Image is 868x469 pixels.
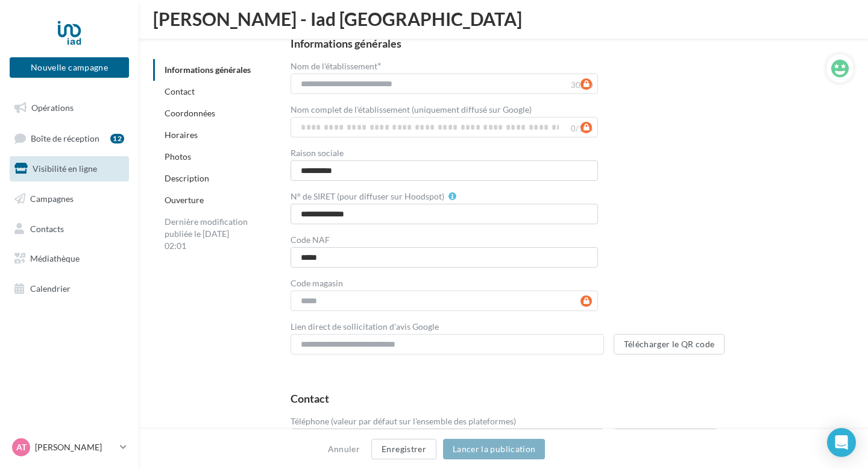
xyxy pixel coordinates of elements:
[291,236,330,244] label: Code NAF
[291,192,444,201] label: N° de SIRET (pour diffuser sur Hoodspot)
[614,334,725,354] button: Télécharger le QR code
[31,133,99,143] span: Boîte de réception
[571,125,593,133] label: 0/125
[153,10,522,28] span: [PERSON_NAME] - Iad [GEOGRAPHIC_DATA]
[443,439,545,459] button: Lancer la publication
[7,216,131,242] a: Contacts
[153,211,262,257] div: Dernière modification publiée le [DATE] 02:01
[165,151,191,162] a: Photos
[291,279,343,288] label: Code magasin
[291,149,344,157] label: Raison sociale
[827,428,856,457] div: Open Intercom Messenger
[7,276,131,301] a: Calendrier
[371,439,436,459] button: Enregistrer
[110,134,124,143] div: 12
[7,186,131,212] a: Campagnes
[10,436,129,459] a: AT [PERSON_NAME]
[7,125,131,151] a: Boîte de réception12
[571,81,593,89] label: 30/50
[291,417,516,426] label: Téléphone (valeur par défaut sur l'ensemble des plateformes)
[165,130,198,140] a: Horaires
[31,102,74,113] span: Opérations
[614,429,718,449] button: Ajouter un téléphone
[10,57,129,78] button: Nouvelle campagne
[30,253,80,263] span: Médiathèque
[291,105,532,114] label: Nom complet de l'établissement (uniquement diffusé sur Google)
[30,223,64,233] span: Contacts
[291,38,401,49] div: Informations générales
[165,65,251,75] a: Informations générales
[7,95,131,121] a: Opérations
[30,283,71,294] span: Calendrier
[291,323,439,331] label: Lien direct de sollicitation d'avis Google
[33,163,97,174] span: Visibilité en ligne
[165,86,195,96] a: Contact
[7,156,131,181] a: Visibilité en ligne
[30,194,74,204] span: Campagnes
[291,61,381,71] label: Nom de l'établissement
[323,442,365,456] button: Annuler
[291,393,329,404] div: Contact
[165,108,215,118] a: Coordonnées
[16,441,27,453] span: AT
[35,441,115,453] p: [PERSON_NAME]
[165,173,209,183] a: Description
[7,246,131,271] a: Médiathèque
[165,195,204,205] a: Ouverture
